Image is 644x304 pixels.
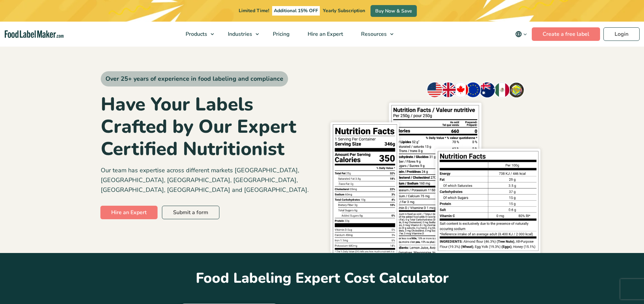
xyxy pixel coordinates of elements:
[184,30,208,38] span: Products
[101,253,544,288] h2: Food Labeling Expert Cost Calculator
[271,30,290,38] span: Pricing
[306,30,344,38] span: Hire an Expert
[177,22,217,47] a: Products
[239,7,269,14] span: Limited Time!
[272,6,320,16] span: Additional 15% OFF
[532,27,600,41] a: Create a free label
[219,22,262,47] a: Industries
[101,166,317,195] p: Our team has expertise across different markets [GEOGRAPHIC_DATA], [GEOGRAPHIC_DATA], [GEOGRAPHIC...
[162,206,219,219] a: Submit a form
[100,206,158,219] a: Hire an Expert
[226,30,253,38] span: Industries
[101,71,288,86] span: Over 25+ years of experience in food labeling and compliance
[299,22,351,47] a: Hire an Expert
[359,30,387,38] span: Resources
[264,22,297,47] a: Pricing
[323,7,365,14] span: Yearly Subscription
[101,93,317,160] h1: Have Your Labels Crafted by Our Expert Certified Nutritionist
[603,27,640,41] a: Login
[352,22,397,47] a: Resources
[371,5,417,17] a: Buy Now & Save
